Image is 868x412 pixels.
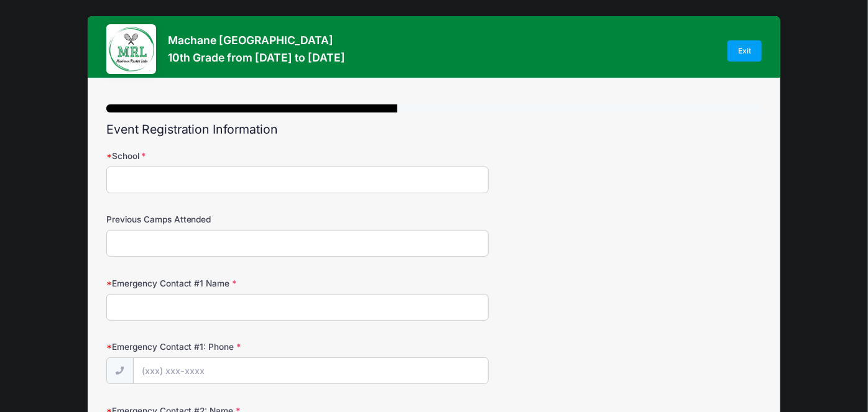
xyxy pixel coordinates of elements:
a: Exit [727,40,762,62]
label: Previous Camps Attended [106,213,325,226]
h3: Machane [GEOGRAPHIC_DATA] [168,34,345,47]
label: School [106,150,325,162]
label: Emergency Contact #1: Phone [106,341,325,353]
input: (xxx) xxx-xxxx [133,357,489,384]
label: Emergency Contact #1 Name [106,277,325,290]
h2: Event Registration Information [106,122,762,137]
h3: 10th Grade from [DATE] to [DATE] [168,51,345,64]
